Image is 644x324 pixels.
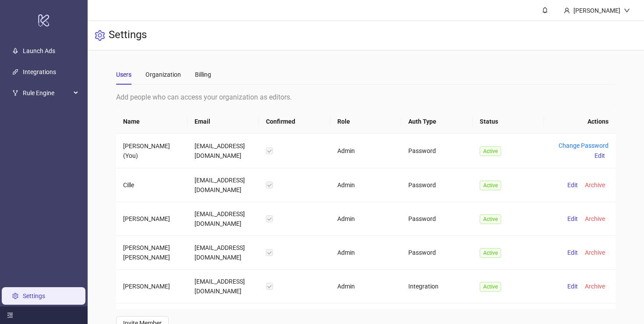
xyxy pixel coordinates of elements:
[542,7,548,13] span: bell
[564,281,581,292] button: Edit
[330,202,402,236] td: Admin
[594,152,605,159] span: Edit
[401,110,473,134] th: Auth Type
[259,110,330,134] th: Confirmed
[624,7,630,14] span: down
[585,182,605,189] span: Archive
[480,181,501,190] span: Active
[564,7,570,14] span: user
[188,168,259,202] td: [EMAIL_ADDRESS][DOMAIN_NAME]
[401,168,473,202] td: Password
[95,30,105,41] span: setting
[585,215,605,222] span: Archive
[330,236,402,270] td: Admin
[564,214,581,224] button: Edit
[401,270,473,303] td: Integration
[116,92,616,103] div: Add people who can access your organization as editors.
[567,283,578,290] span: Edit
[401,236,473,270] td: Password
[116,270,188,303] td: [PERSON_NAME]
[585,249,605,256] span: Archive
[188,110,259,134] th: Email
[23,292,45,299] a: Settings
[581,180,609,190] button: Archive
[23,47,55,54] a: Launch Ads
[188,270,259,303] td: [EMAIL_ADDRESS][DOMAIN_NAME]
[116,202,188,236] td: [PERSON_NAME]
[188,202,259,236] td: [EMAIL_ADDRESS][DOMAIN_NAME]
[401,202,473,236] td: Password
[116,236,188,270] td: [PERSON_NAME] [PERSON_NAME]
[585,283,605,290] span: Archive
[564,180,581,190] button: Edit
[570,6,624,15] div: [PERSON_NAME]
[330,134,402,168] td: Admin
[188,236,259,270] td: [EMAIL_ADDRESS][DOMAIN_NAME]
[564,247,581,258] button: Edit
[116,168,188,202] td: Cille
[7,312,13,318] span: menu-fold
[116,110,188,134] th: Name
[23,68,56,75] a: Integrations
[581,281,609,292] button: Archive
[473,110,544,134] th: Status
[559,142,609,149] a: Change Password
[401,134,473,168] td: Password
[591,150,609,161] button: Edit
[188,134,259,168] td: [EMAIL_ADDRESS][DOMAIN_NAME]
[195,70,211,79] div: Billing
[581,214,609,224] button: Archive
[12,90,18,96] span: fork
[544,110,616,134] th: Actions
[330,168,402,202] td: Admin
[330,110,402,134] th: Role
[567,215,578,222] span: Edit
[116,70,131,79] div: Users
[480,282,501,292] span: Active
[581,247,609,258] button: Archive
[480,146,501,156] span: Active
[480,214,501,224] span: Active
[23,84,71,102] span: Rule Engine
[480,248,501,258] span: Active
[567,249,578,256] span: Edit
[330,270,402,303] td: Admin
[145,70,181,79] div: Organization
[109,28,147,43] h3: Settings
[116,134,188,168] td: [PERSON_NAME] (You)
[567,182,578,189] span: Edit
